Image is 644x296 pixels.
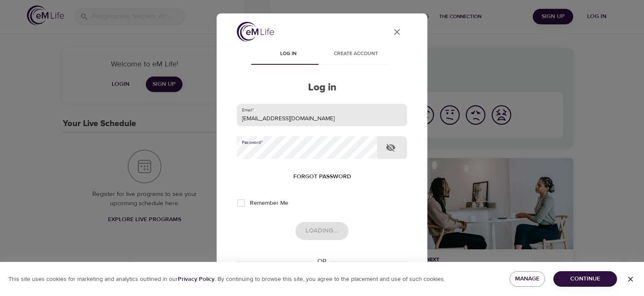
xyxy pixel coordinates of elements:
span: Manage [516,274,538,284]
span: Log in [260,50,317,58]
b: Privacy Policy [178,275,215,283]
div: OR [314,257,330,267]
div: disabled tabs example [237,45,407,65]
img: logo [237,22,274,42]
span: Forgot password [293,172,351,182]
button: close [387,22,407,42]
h2: Log in [237,82,407,94]
span: Remember Me [250,199,288,208]
span: Continue [560,274,610,284]
button: Forgot password [290,169,354,185]
span: Create account [327,50,384,58]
